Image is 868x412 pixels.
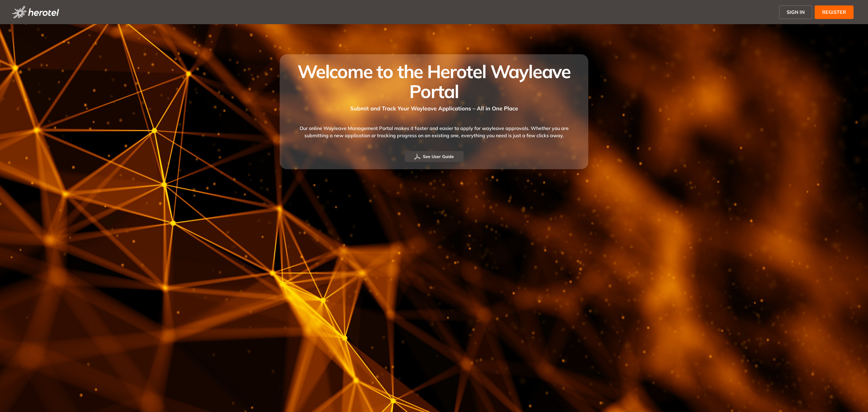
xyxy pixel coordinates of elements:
[287,101,581,113] div: Submit and Track Your Wayleave Applications – All in One Place
[822,8,846,16] span: REGISTER
[287,113,581,151] div: Our online Wayleave Management Portal makes it faster and easier to apply for wayleave approvals....
[787,8,805,16] span: SIGN IN
[815,5,854,19] button: REGISTER
[779,5,812,19] button: SIGN IN
[423,153,454,160] span: See User Guide
[12,6,59,18] img: logo
[405,151,464,162] button: See User Guide
[297,60,571,103] span: Welcome to the Herotel Wayleave Portal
